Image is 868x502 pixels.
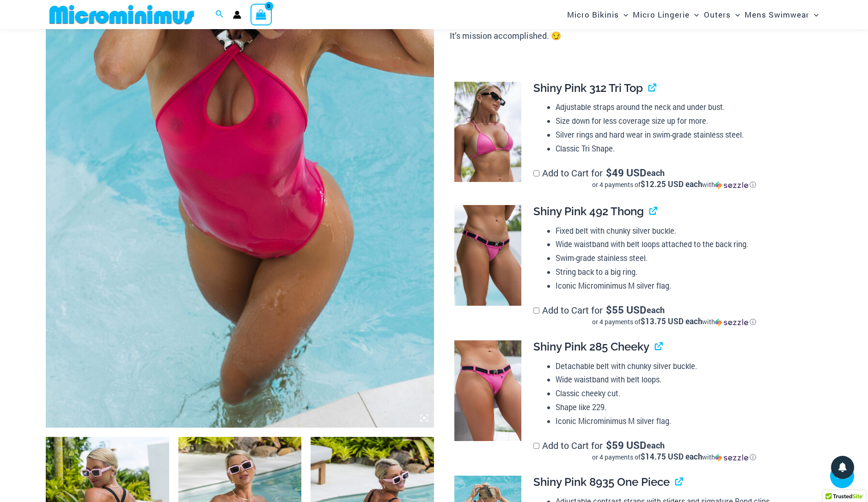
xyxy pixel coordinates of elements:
li: Adjustable straps around the neck and under bust. [556,100,814,114]
span: each [647,305,665,315]
input: Add to Cart for$59 USD eachor 4 payments of$14.75 USD eachwithSezzle Click to learn more about Se... [533,443,539,449]
nav: Site Navigation [563,1,822,28]
span: $ [606,166,612,179]
span: $ [606,438,612,452]
li: Swim-grade stainless steel. [556,251,814,265]
li: Wide waistband with belt loops. [556,373,814,387]
li: String back to a big ring. [556,265,814,279]
span: Shiny Pink 492 Thong [533,205,644,218]
a: Micro BikinisMenu ToggleMenu Toggle [565,3,630,26]
a: Account icon link [233,11,241,19]
span: Micro Lingerie [633,3,690,26]
span: 49 USD [606,168,646,177]
input: Add to Cart for$55 USD eachor 4 payments of$13.75 USD eachwithSezzle Click to learn more about Se... [533,308,539,314]
div: or 4 payments of with [533,180,815,189]
div: or 4 payments of$12.25 USD eachwithSezzle Click to learn more about Sezzle [533,180,815,189]
li: Fixed belt with chunky silver buckle. [556,224,814,238]
a: View Shopping Cart, empty [251,4,272,25]
span: Menu Toggle [690,3,699,26]
div: or 4 payments of with [533,453,815,462]
label: Add to Cart for [533,304,815,327]
span: Menu Toggle [809,3,819,26]
img: Bond Shiny Pink 492 Thong [454,205,521,306]
li: Iconic Microminimus M silver flag. [556,279,814,293]
li: Iconic Microminimus M silver flag. [556,414,814,428]
li: Size down for less coverage size up for more. [556,114,814,128]
span: Shiny Pink 312 Tri Top [533,81,643,95]
span: Menu Toggle [619,3,628,26]
span: Micro Bikinis [567,3,619,26]
input: Add to Cart for$49 USD eachor 4 payments of$12.25 USD eachwithSezzle Click to learn more about Se... [533,170,539,176]
a: OutersMenu ToggleMenu Toggle [702,3,742,26]
span: $12.25 USD each [641,179,702,189]
span: Menu Toggle [731,3,740,26]
div: or 4 payments of$14.75 USD eachwithSezzle Click to learn more about Sezzle [533,453,815,462]
span: each [647,168,665,177]
span: each [647,441,665,450]
span: Mens Swimwear [745,3,809,26]
li: Wide waistband with belt loops attached to the back ring. [556,237,814,251]
span: Outers [704,3,731,26]
span: Shiny Pink 8935 One Piece [533,475,670,489]
img: Bond Shiny Pink 312 Top [454,82,521,182]
li: Shape like 229. [556,400,814,414]
li: Classic Tri Shape. [556,142,814,156]
span: 55 USD [606,305,646,315]
label: Add to Cart for [533,167,815,190]
label: Add to Cart for [533,439,815,462]
span: $ [606,303,612,316]
img: MM SHOP LOGO FLAT [46,4,198,25]
div: or 4 payments of$13.75 USD eachwithSezzle Click to learn more about Sezzle [533,317,815,327]
span: 59 USD [606,441,646,450]
div: or 4 payments of with [533,317,815,327]
img: Sezzle [715,454,748,462]
span: Shiny Pink 285 Cheeky [533,340,649,353]
span: $14.75 USD each [641,451,702,462]
a: Micro LingerieMenu ToggleMenu Toggle [630,3,701,26]
a: Mens SwimwearMenu ToggleMenu Toggle [742,3,821,26]
img: Bond Shiny Pink 285 Cheeky 02v22 [454,340,521,441]
img: Sezzle [715,181,748,189]
li: Classic cheeky cut. [556,387,814,400]
li: Detachable belt with chunky silver buckle. [556,359,814,373]
span: $13.75 USD each [641,316,702,327]
a: Search icon link [215,9,224,21]
img: Sezzle [715,318,748,327]
li: Silver rings and hard wear in swim-grade stainless steel. [556,128,814,142]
